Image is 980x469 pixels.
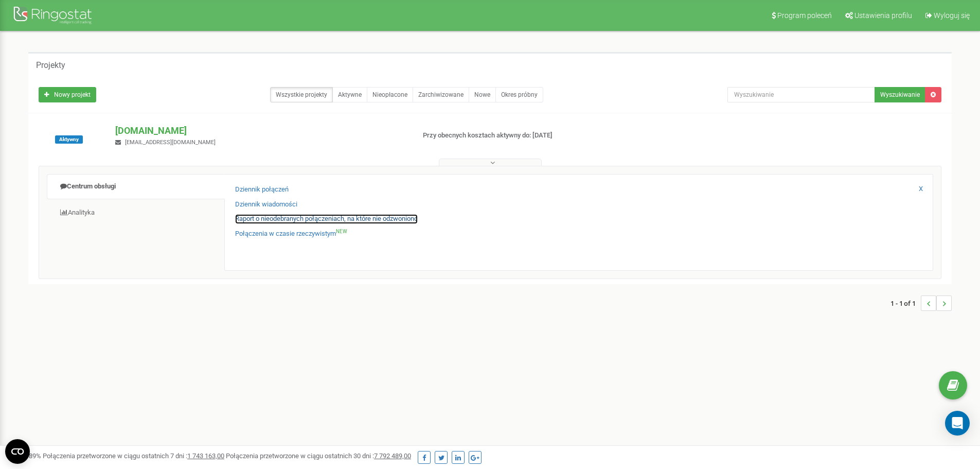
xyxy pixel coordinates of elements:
a: Nowe [469,87,496,102]
a: Aktywne [332,87,367,102]
span: 1 - 1 of 1 [890,296,921,311]
a: Dziennik wiadomości [235,200,297,210]
a: Centrum obsługi [47,174,225,199]
button: Open CMP widget [5,439,30,464]
a: X [919,184,923,194]
span: Wyloguj się [934,11,970,20]
u: 7 792 489,00 [374,452,411,460]
span: [EMAIL_ADDRESS][DOMAIN_NAME] [125,139,216,146]
nav: ... [890,285,952,321]
sup: NEW [336,229,347,234]
span: Aktywny [55,135,83,144]
span: Połączenia przetworzone w ciągu ostatnich 30 dni : [226,452,411,460]
p: Przy obecnych kosztach aktywny do: [DATE] [423,131,637,141]
a: Nowy projekt [39,87,96,102]
input: Wyszukiwanie [727,87,875,102]
a: Zarchiwizowane [413,87,469,102]
p: [DOMAIN_NAME] [115,124,406,137]
a: Nieopłacone [367,87,413,102]
span: Połączenia przetworzone w ciągu ostatnich 7 dni : [43,452,224,460]
div: Open Intercom Messenger [945,411,970,436]
h5: Projekty [36,61,65,70]
span: Ustawienia profilu [854,11,912,20]
a: Raport o nieodebranych połączeniach, na które nie odzwoniono [235,214,418,224]
a: Okres próbny [495,87,543,102]
u: 1 743 163,00 [187,452,224,460]
a: Analityka [47,200,225,225]
a: Wszystkie projekty [270,87,333,102]
a: Dziennik połączeń [235,185,289,195]
a: Połączenia w czasie rzeczywistymNEW [235,229,347,239]
button: Wyszukiwanie [875,87,925,102]
span: Program poleceń [777,11,832,20]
